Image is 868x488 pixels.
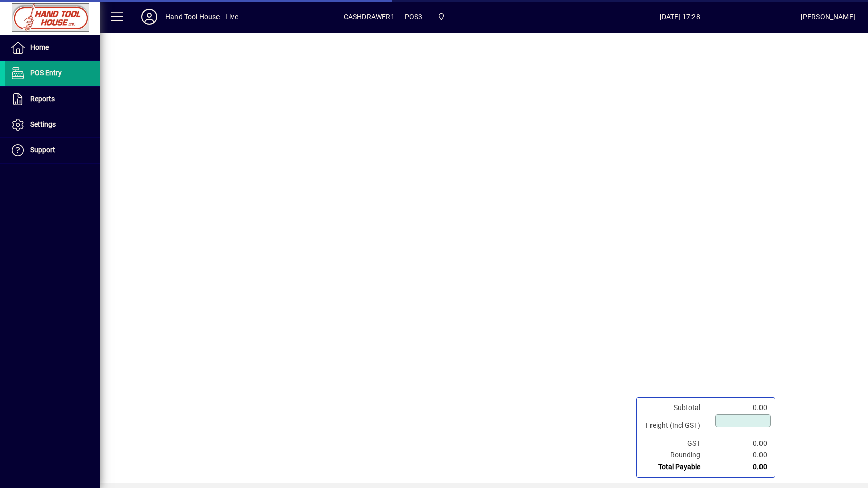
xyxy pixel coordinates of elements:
a: Reports [5,87,100,112]
a: Home [5,35,100,60]
td: Rounding [641,449,710,461]
td: 0.00 [710,402,771,414]
td: Freight (Incl GST) [641,414,710,438]
td: 0.00 [710,449,771,461]
td: Total Payable [641,461,710,473]
span: POS3 [405,9,423,25]
span: CASHDRAWER1 [344,9,395,25]
span: Settings [30,120,56,128]
td: GST [641,438,710,449]
span: POS Entry [30,69,62,77]
span: [DATE] 17:28 [559,9,801,25]
td: Subtotal [641,402,710,414]
div: Hand Tool House - Live [165,9,238,25]
span: Support [30,146,55,154]
span: Reports [30,95,55,103]
td: 0.00 [710,461,771,473]
a: Settings [5,112,100,137]
div: [PERSON_NAME] [801,9,855,25]
span: Home [30,43,49,51]
button: Profile [133,8,165,26]
td: 0.00 [710,438,771,449]
a: Support [5,138,100,163]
